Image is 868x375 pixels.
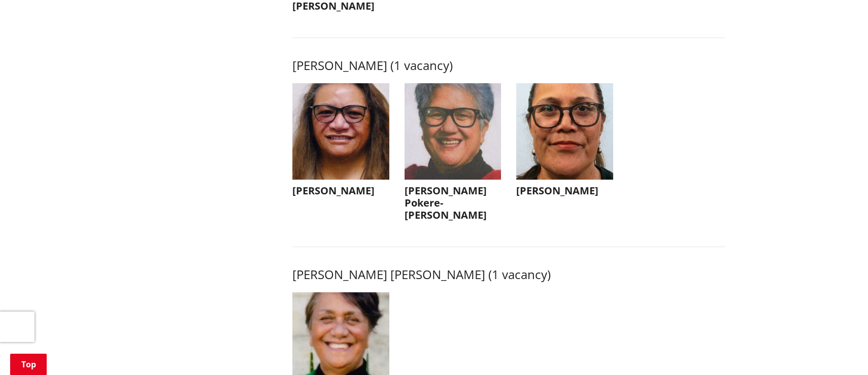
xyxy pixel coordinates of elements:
[405,83,502,227] button: [PERSON_NAME] Pokere-[PERSON_NAME]
[10,354,47,375] a: Top
[292,185,389,197] h3: [PERSON_NAME]
[516,185,613,197] h3: [PERSON_NAME]
[405,185,502,221] h3: [PERSON_NAME] Pokere-[PERSON_NAME]
[292,58,725,73] h3: [PERSON_NAME] (1 vacancy)
[292,83,389,180] img: WO-W-RA__ELLIS_R__GmtMW
[516,83,613,202] button: [PERSON_NAME]
[516,83,613,180] img: WO-W-RA__DIXON-HARRIS_E__sDJF2
[292,83,389,202] button: [PERSON_NAME]
[405,83,502,180] img: WO-W-RA__POKERE-PHILLIPS_D__pS5sY
[292,267,725,282] h3: [PERSON_NAME] [PERSON_NAME] (1 vacancy)
[821,332,858,369] iframe: Messenger Launcher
